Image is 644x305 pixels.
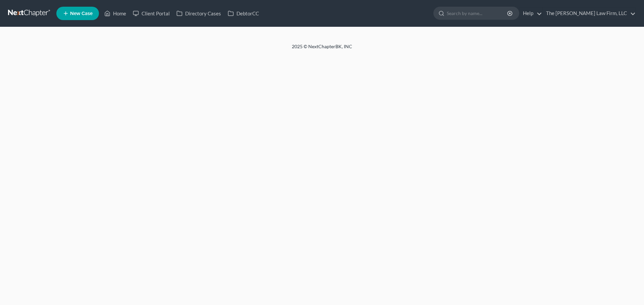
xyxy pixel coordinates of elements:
a: Client Portal [129,7,173,19]
a: Directory Cases [173,7,224,19]
a: Home [101,7,129,19]
div: 2025 © NextChapterBK, INC [131,43,513,55]
a: DebtorCC [224,7,262,19]
input: Search by name... [447,7,508,19]
a: Help [520,7,542,19]
a: The [PERSON_NAME] Law Firm, LLC [543,7,636,19]
span: New Case [70,11,93,16]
